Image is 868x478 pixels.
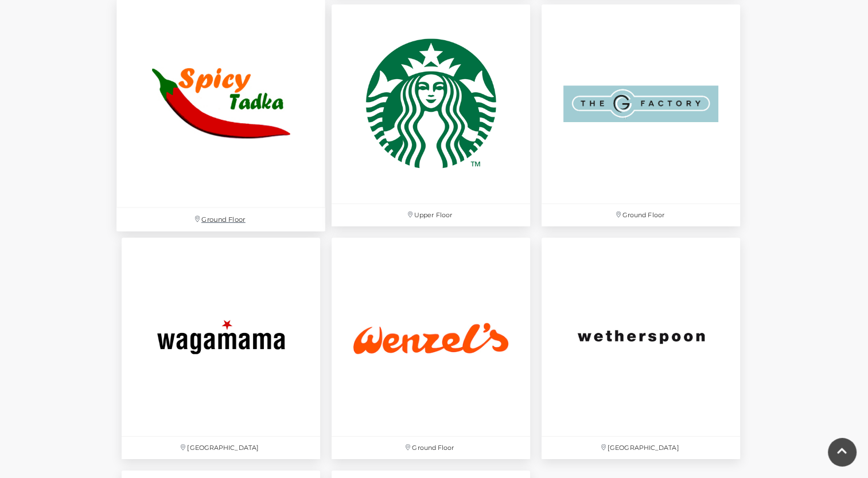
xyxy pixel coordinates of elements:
[116,208,325,232] p: Ground Floor
[542,204,740,226] p: Ground Floor
[332,5,530,203] img: Starbucks at Festival Place, Basingstoke
[116,232,326,465] a: [GEOGRAPHIC_DATA]
[332,204,530,226] p: Upper Floor
[332,437,530,459] p: Ground Floor
[326,232,536,465] a: Ground Floor
[536,232,746,465] a: [GEOGRAPHIC_DATA]
[122,437,320,459] p: [GEOGRAPHIC_DATA]
[542,437,740,459] p: [GEOGRAPHIC_DATA]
